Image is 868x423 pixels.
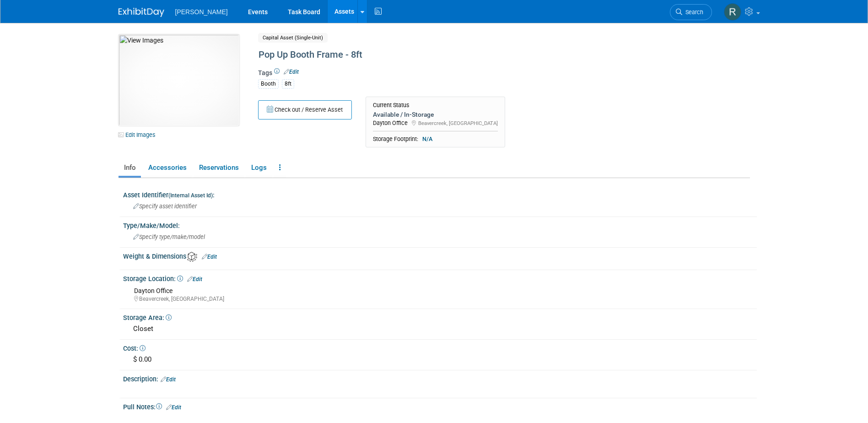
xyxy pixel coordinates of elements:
a: Edit [161,376,176,383]
div: Current Status [373,102,498,109]
a: Info [119,160,141,176]
div: $ 0.00 [130,352,750,367]
div: 8ft [282,79,294,89]
a: Edit Images [119,129,159,141]
button: Check out / Reserve Asset [258,100,352,119]
small: (Internal Asset Id) [168,192,213,199]
div: Pull Notes: [123,400,757,412]
img: Rebecca Deis [724,3,741,21]
a: Search [670,4,712,20]
span: Capital Asset (Single-Unit) [258,33,328,43]
span: Specify asset identifier [133,203,197,210]
div: Storage Footprint: [373,135,498,143]
div: Available / In-Storage [373,110,498,119]
div: Beavercreek, [GEOGRAPHIC_DATA] [134,295,750,303]
div: Asset Identifier : [123,188,757,200]
div: Weight & Dimensions [123,249,757,262]
img: ExhibitDay [119,8,164,17]
div: Tags [258,68,674,95]
span: Storage Area: [123,314,172,321]
span: Dayton Office [134,287,173,294]
img: Asset Weight and Dimensions [187,252,197,262]
div: Cost: [123,342,757,353]
a: Edit [202,254,217,260]
span: [PERSON_NAME] [175,8,228,16]
a: Edit [166,404,181,411]
a: Edit [187,276,202,282]
div: Type/Make/Model: [123,219,757,230]
span: N/A [420,135,435,143]
span: Specify type/make/model [133,233,205,240]
a: Edit [284,69,299,75]
img: View Images [119,34,239,126]
div: Pop Up Booth Frame - 8ft [255,47,674,63]
span: Beavercreek, [GEOGRAPHIC_DATA] [418,120,498,126]
span: Search [682,9,703,16]
div: Description: [123,372,757,384]
span: Dayton Office [373,119,408,126]
div: Storage Location: [123,272,757,284]
div: Booth [258,79,279,89]
a: Accessories [143,160,192,176]
a: Reservations [194,160,244,176]
div: Closet [130,322,750,336]
a: Logs [246,160,272,176]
